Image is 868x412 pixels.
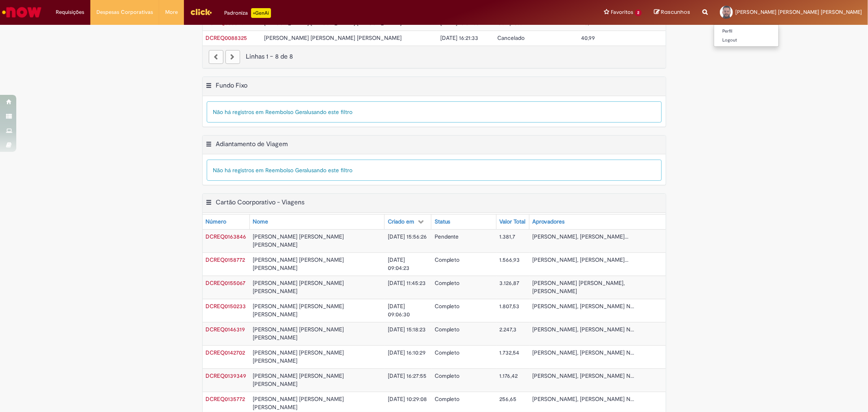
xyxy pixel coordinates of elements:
span: 1.566,93 [500,256,520,263]
span: 1.381,7 [500,233,516,240]
span: [DATE] 15:56:26 [388,233,427,240]
div: Não há registros em Reembolso Geral [207,101,662,123]
span: [PERSON_NAME] [PERSON_NAME] [PERSON_NAME] [253,233,346,248]
a: Rascunhos [654,9,690,16]
h2: Fundo Fixo [216,81,248,90]
span: [PERSON_NAME], [PERSON_NAME] N... [533,349,634,356]
span: usando este filtro [308,167,353,174]
span: Completo [435,395,460,403]
span: [PERSON_NAME] [PERSON_NAME] [PERSON_NAME] [253,279,346,295]
span: 256,65 [500,395,517,403]
span: [DATE] 16:27:55 [388,372,426,379]
a: Abrir Registro: DCREQ0142702 [206,349,245,356]
span: [PERSON_NAME] [PERSON_NAME] [PERSON_NAME] [253,372,346,388]
img: click_logo_yellow_360x200.png [190,6,212,18]
span: Favoritos [611,8,633,16]
span: 1.732,54 [500,349,520,356]
h2: Adiantamento de Viagem [216,140,288,148]
a: Abrir Registro: DCREQ0150233 [206,302,246,310]
a: Abrir Registro: DCREQ0146319 [206,326,245,333]
span: [DATE] 16:21:33 [440,34,478,42]
button: Fundo Fixo Menu de contexto [206,81,212,92]
span: [PERSON_NAME] [PERSON_NAME] [PERSON_NAME] [735,9,862,15]
h2: Cartão Coorporativo - Viagens [216,199,305,207]
button: Adiantamento de Viagem Menu de contexto [206,140,212,151]
span: [DATE] 11:45:23 [388,279,426,287]
a: Abrir Registro: DCREQ0155067 [206,279,246,287]
span: [PERSON_NAME], [PERSON_NAME]... [533,233,629,240]
div: Linhas 1 − 8 de 8 [209,52,660,61]
span: [PERSON_NAME] [PERSON_NAME] [PERSON_NAME] [265,34,402,42]
span: DCREQ0135772 [206,395,245,403]
span: [DATE] 09:04:23 [388,256,409,272]
span: [PERSON_NAME], [PERSON_NAME] N... [533,395,634,403]
span: [PERSON_NAME], [PERSON_NAME] N... [533,326,634,333]
span: [PERSON_NAME], [PERSON_NAME]... [533,256,629,263]
span: More [165,8,178,16]
span: 40,99 [582,34,595,42]
span: DCREQ0163846 [206,233,247,240]
div: Número [206,218,227,226]
div: Criado em [388,218,414,226]
span: 2.247,3 [500,326,517,333]
span: Completo [435,279,460,287]
span: Completo [435,349,460,356]
a: Abrir Registro: DCREQ0158772 [206,256,245,263]
span: Completo [435,256,460,263]
span: 2 [635,9,642,16]
a: Logout [714,36,778,45]
span: 1.176,42 [500,372,518,379]
span: [PERSON_NAME], [PERSON_NAME] N... [533,302,634,310]
span: Requisições [56,8,84,16]
span: Completo [435,372,460,379]
span: DCREQ0139349 [206,372,247,379]
p: +GenAi [251,8,271,18]
span: [PERSON_NAME] [PERSON_NAME] [PERSON_NAME] [253,256,346,272]
span: DCREQ0155067 [206,279,246,287]
div: Valor Total [500,218,526,226]
span: [DATE] 10:29:08 [388,395,427,403]
div: Status [435,218,450,226]
a: Abrir Registro: DCREQ0139349 [206,372,247,379]
span: usando este filtro [308,108,353,116]
span: 3.126,87 [500,279,520,287]
span: DCREQ0088325 [206,34,247,42]
span: Cancelado [497,34,525,42]
span: DCREQ0146319 [206,326,245,333]
div: Nome [253,218,269,226]
div: Não há registros em Reembolso Geral [207,160,662,181]
button: Cartão Coorporativo - Viagens Menu de contexto [206,198,212,209]
div: Aprovadores [533,218,565,226]
div: Padroniza [224,8,271,18]
span: [PERSON_NAME] [PERSON_NAME] [PERSON_NAME] [253,349,346,364]
span: [DATE] 09:06:30 [388,302,410,318]
span: DCREQ0158772 [206,256,245,263]
span: 1.807,53 [500,302,520,310]
span: [DATE] 15:18:23 [388,326,426,333]
span: Despesas Corporativas [96,8,153,16]
span: Pendente [435,233,459,240]
span: [PERSON_NAME] [PERSON_NAME] [PERSON_NAME] [253,326,346,341]
span: DCREQ0150233 [206,302,246,310]
img: ServiceNow [1,4,43,20]
span: Rascunhos [661,8,690,16]
span: DCREQ0142702 [206,349,245,356]
span: [DATE] 16:10:29 [388,349,426,356]
nav: paginação [203,46,666,68]
span: Completo [435,326,460,333]
a: Perfil [714,27,778,36]
a: Abrir Registro: DCREQ0088325 [206,34,247,42]
span: Completo [435,302,460,310]
span: [PERSON_NAME] [PERSON_NAME] [PERSON_NAME] [253,395,346,411]
span: [PERSON_NAME], [PERSON_NAME] N... [533,372,634,379]
span: [PERSON_NAME] [PERSON_NAME] [PERSON_NAME] [253,302,346,318]
a: Abrir Registro: DCREQ0163846 [206,233,247,240]
span: [PERSON_NAME] [PERSON_NAME], [PERSON_NAME] [533,279,627,295]
a: Abrir Registro: DCREQ0135772 [206,395,245,403]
